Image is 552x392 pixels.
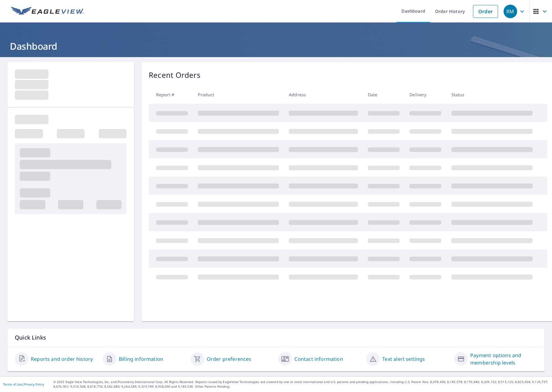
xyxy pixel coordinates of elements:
th: Status [446,85,537,104]
th: Date [363,85,405,104]
a: Terms of Use [3,382,22,386]
a: Billing information [119,355,163,363]
a: Contact information [294,355,343,363]
th: Report # [149,85,193,104]
p: Recent Orders [149,69,201,81]
a: Privacy Policy [24,382,44,386]
th: Delivery [405,85,446,104]
p: © 2025 Eagle View Technologies, Inc. and Pictometry International Corp. All Rights Reserved. Repo... [53,380,549,389]
a: Reports and order history [31,355,93,363]
a: Payment options and membership levels [470,352,537,366]
img: EV Logo [11,7,84,16]
h1: Dashboard [7,40,545,52]
th: Address [284,85,363,104]
div: RM [504,5,517,18]
th: Product [193,85,284,104]
a: Text alert settings [382,355,425,363]
a: Order [473,5,498,18]
a: Order preferences [207,355,251,363]
p: Quick Links [15,334,537,341]
p: | [3,382,44,386]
